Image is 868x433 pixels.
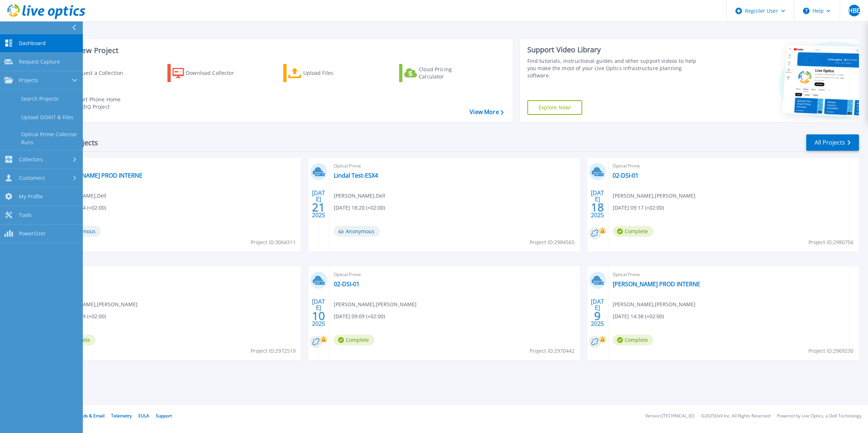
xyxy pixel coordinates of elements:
div: [DATE] 2025 [312,191,325,217]
a: Download Collector [167,64,248,82]
span: Project ID: 2972519 [251,347,296,355]
span: HBE [848,8,860,13]
span: Project ID: 2969230 [808,347,853,355]
a: 02-DSI-01 [613,172,638,179]
a: Telemetry [111,413,132,419]
span: Project ID: 3064311 [251,238,296,246]
a: Support [156,413,172,419]
span: [PERSON_NAME] , Dell [334,192,385,200]
span: Request Capture [19,58,60,65]
a: [PERSON_NAME] PROD INTERNE [613,280,700,288]
span: [DATE] 18:20 (+02:00) [334,204,385,212]
span: [DATE] 14:38 (+02:00) [613,312,664,320]
span: Collectors [19,156,43,163]
span: Project ID: 2970442 [530,347,575,355]
div: [DATE] 2025 [591,299,604,326]
li: Powered by Live Optics, a Dell Technology [777,414,861,418]
li: Version: [TECHNICAL_ID] [645,414,694,418]
span: Complete [334,335,374,345]
a: Request a Collection [52,64,133,82]
li: © 2025 Dell Inc. All Rights Reserved [701,414,770,418]
div: [DATE] 2025 [591,191,604,217]
span: 9 [594,313,601,319]
span: Complete [613,226,653,237]
span: [PERSON_NAME] , [PERSON_NAME] [334,300,417,308]
span: [PERSON_NAME] , [PERSON_NAME] [613,192,695,200]
a: Upload Files [283,64,364,82]
span: [PERSON_NAME] , [PERSON_NAME] [55,300,138,308]
span: Optical Prime [55,162,297,170]
span: Dashboard [19,40,46,46]
span: Projects [19,77,38,84]
span: PowerSizer [19,230,46,237]
a: EULA [138,413,149,419]
span: Optical Prime [334,162,576,170]
span: 21 [312,204,325,210]
span: Tools [19,212,32,218]
span: [PERSON_NAME] , [PERSON_NAME] [613,300,695,308]
div: Upload Files [303,66,361,80]
div: Find tutorials, instructional guides and other support videos to help you make the most of your L... [527,57,702,79]
span: Optical Prime [613,271,855,279]
a: [PERSON_NAME] PROD INTERNE [55,172,142,179]
div: Support Video Library [527,45,702,54]
span: Anonymous [334,226,380,237]
span: Optical Prime [334,271,576,279]
a: 02-DSI-01 [334,280,360,288]
span: [DATE] 09:09 (+02:00) [334,312,385,320]
span: 18 [591,204,604,210]
a: View More [470,109,503,116]
a: All Projects [806,134,859,151]
span: My Profile [19,193,43,200]
div: Cloud Pricing Calculator [419,66,477,80]
div: [DATE] 2025 [312,299,325,326]
span: Customers [19,175,45,181]
div: Request a Collection [72,66,130,80]
span: [DATE] 09:17 (+02:00) [613,204,664,212]
span: Complete [613,335,653,345]
span: Project ID: 2980756 [808,238,853,246]
h3: Start a New Project [52,46,503,54]
a: Explore Now! [527,100,583,115]
div: Download Collector [186,66,244,80]
a: Ads & Email [80,413,105,419]
span: Optical Prime [55,271,297,279]
a: Lindal Test-ESX4 [334,172,378,179]
span: Project ID: 2984565 [530,238,575,246]
a: Cloud Pricing Calculator [399,64,480,82]
div: Import Phone Home CloudIQ Project [71,96,128,110]
span: Optical Prime [613,162,855,170]
span: 10 [312,313,325,319]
